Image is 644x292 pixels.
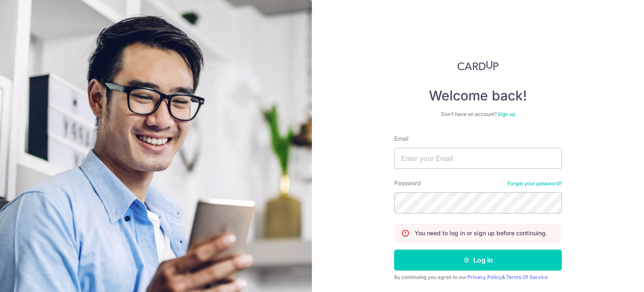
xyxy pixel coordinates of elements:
div: By continuing you agree to our & [394,274,562,281]
a: Sign up [498,111,515,117]
label: Password [394,179,421,187]
a: Terms Of Service [506,274,548,280]
label: Email [394,134,408,143]
p: You need to log in or sign up before continuing. [415,229,547,237]
button: Log in [394,250,562,271]
h4: Welcome back! [394,87,562,104]
img: CardUp Logo [457,61,499,71]
input: Enter your Email [394,148,562,169]
div: Don’t have an account? [394,111,562,118]
a: Forgot your password? [507,180,562,187]
a: Privacy Policy [467,274,502,280]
